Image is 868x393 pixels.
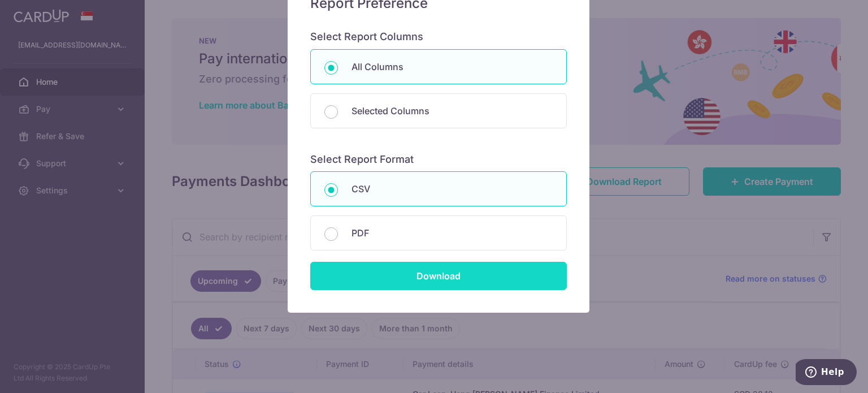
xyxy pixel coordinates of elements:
[310,262,567,290] input: Download
[351,226,553,240] p: PDF
[351,182,553,196] p: CSV
[796,359,857,387] iframe: Opens a widget where you can find more information
[351,104,553,118] p: Selected Columns
[310,31,567,44] h6: Select Report Columns
[351,60,553,74] p: All Columns
[310,153,567,166] h6: Select Report Format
